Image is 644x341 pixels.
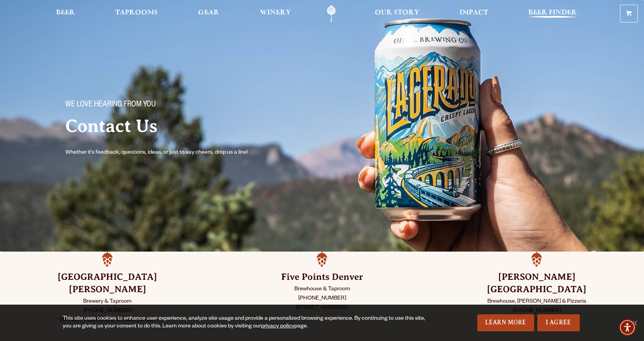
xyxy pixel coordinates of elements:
p: Whether it’s feedback, questions, ideas, or just to say cheers, drop us a line! [65,148,263,158]
p: Brewery & Taproom [PHONE_NUMBER] [STREET_ADDRESS][PERSON_NAME] [19,297,195,325]
span: Our Story [375,10,419,16]
a: Beer Finder [523,5,582,22]
a: Beer [51,5,80,22]
a: Odell Home [317,5,346,22]
h3: [GEOGRAPHIC_DATA][PERSON_NAME] [19,271,195,296]
span: Taprooms [115,10,158,16]
a: Taprooms [110,5,163,22]
span: Beer Finder [528,10,577,16]
span: We love hearing from you [65,100,156,110]
a: Learn More [477,314,534,331]
h3: Five Points Denver [234,271,410,283]
span: Impact [460,10,488,16]
a: privacy policy [261,324,294,330]
span: Winery [260,10,291,16]
a: I Agree [537,314,580,331]
a: Our Story [370,5,424,22]
a: Winery [255,5,296,22]
h2: Contact Us [65,117,307,136]
div: Accessibility Menu [619,319,636,336]
span: Gear [198,10,219,16]
div: This site uses cookies to enhance user experience, analyze site usage and provide a personalized ... [63,315,426,331]
a: Impact [454,5,493,22]
p: Brewhouse, [PERSON_NAME] & Pizzeria [PHONE_NUMBER] [STREET_ADDRESS] [449,297,625,325]
p: Brewhouse & Taproom [PHONE_NUMBER] [STREET_ADDRESS] [234,285,410,313]
h3: [PERSON_NAME] [GEOGRAPHIC_DATA] [449,271,625,296]
a: Gear [193,5,224,22]
span: Beer [56,10,75,16]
